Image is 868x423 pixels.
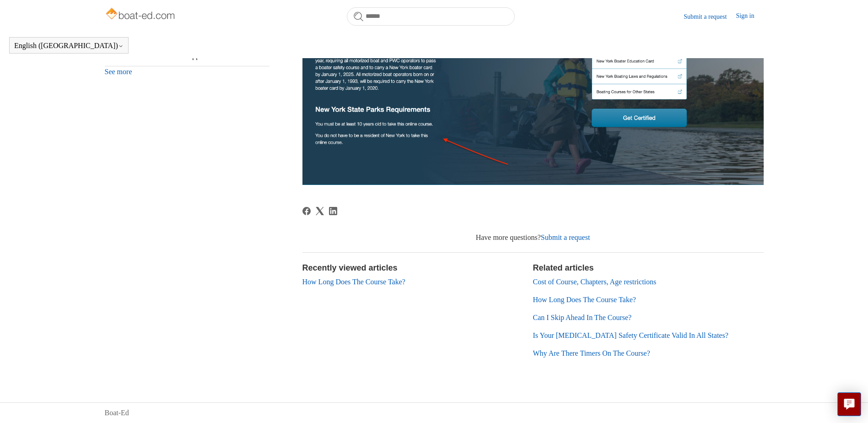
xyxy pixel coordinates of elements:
[541,233,590,241] a: Submit a request
[316,207,324,215] a: X Corp
[302,207,311,215] svg: Share this page on Facebook
[533,262,764,274] h2: Related articles
[533,331,728,339] a: Is Your [MEDICAL_DATA] Safety Certificate Valid In All States?
[837,392,861,416] button: Live chat
[736,11,763,22] a: Sign in
[533,296,636,304] a: How Long Does The Course Take?
[302,262,524,274] h2: Recently viewed articles
[14,42,124,50] button: English ([GEOGRAPHIC_DATA])
[105,68,132,76] a: See more
[302,207,311,215] a: Facebook
[329,207,337,215] svg: Share this page on LinkedIn
[316,207,324,215] svg: Share this page on X Corp
[329,207,337,215] a: LinkedIn
[302,232,764,243] div: Have more questions?
[347,7,515,26] input: Search
[302,278,405,286] a: How Long Does The Course Take?
[533,349,650,357] a: Why Are There Timers On The Course?
[533,278,657,286] a: Cost of Course, Chapters, Age restrictions
[684,12,736,22] a: Submit a request
[533,314,632,321] a: Can I Skip Ahead In The Course?
[105,407,129,418] a: Boat-Ed
[105,5,178,24] img: Boat-Ed Help Center home page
